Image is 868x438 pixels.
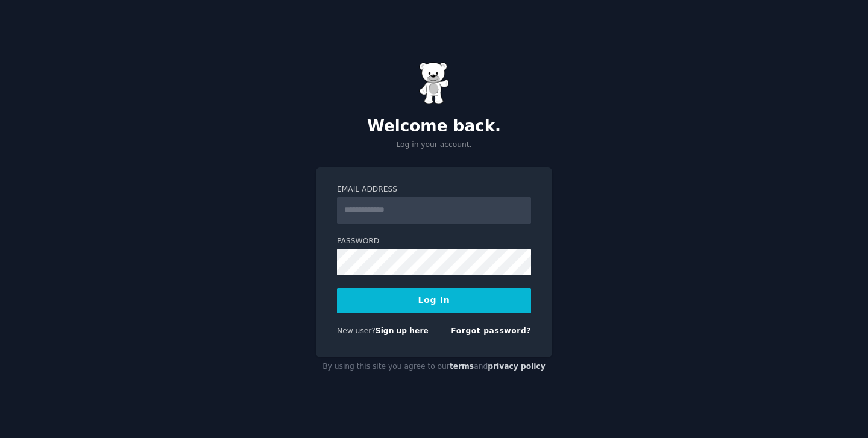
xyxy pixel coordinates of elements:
[450,362,474,371] a: terms
[488,362,546,371] a: privacy policy
[316,357,552,377] div: By using this site you agree to our and
[316,117,552,136] h2: Welcome back.
[419,62,449,104] img: Gummy Bear
[337,288,531,313] button: Log In
[337,327,376,335] span: New user?
[376,327,429,335] a: Sign up here
[337,184,531,195] label: Email Address
[316,140,552,151] p: Log in your account.
[337,236,531,247] label: Password
[451,327,531,335] a: Forgot password?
